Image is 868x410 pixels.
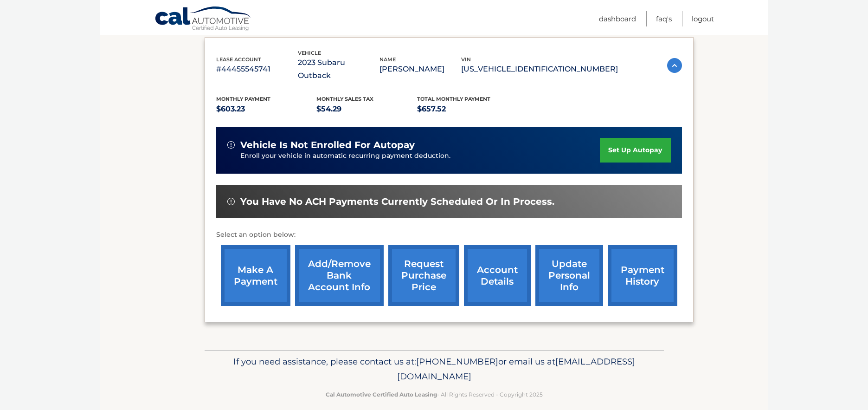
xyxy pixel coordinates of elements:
[316,103,417,116] p: $54.29
[227,141,235,149] img: alert-white.svg
[240,139,415,151] span: vehicle is not enrolled for autopay
[464,245,531,306] a: account details
[397,356,635,382] span: [EMAIL_ADDRESS][DOMAIN_NAME]
[379,56,396,63] span: name
[379,63,461,76] p: [PERSON_NAME]
[600,138,670,163] a: set up autopay
[211,354,658,384] p: If you need assistance, please contact us at: or email us at
[692,11,714,26] a: Logout
[461,56,471,63] span: vin
[667,58,682,73] img: accordion-active.svg
[216,229,682,241] p: Select an option below:
[298,50,321,56] span: vehicle
[298,56,379,82] p: 2023 Subaru Outback
[240,151,600,161] p: Enroll your vehicle in automatic recurring payment deduction.
[216,56,261,63] span: lease account
[416,356,498,367] span: [PHONE_NUMBER]
[216,96,270,102] span: Monthly Payment
[388,245,459,306] a: request purchase price
[461,63,618,76] p: [US_VEHICLE_IDENTIFICATION_NUMBER]
[227,198,235,205] img: alert-white.svg
[599,11,636,26] a: Dashboard
[417,96,490,102] span: Total Monthly Payment
[535,245,603,306] a: update personal info
[221,245,290,306] a: make a payment
[154,6,252,33] a: Cal Automotive
[216,63,298,76] p: #44455545741
[417,103,518,116] p: $657.52
[608,245,677,306] a: payment history
[211,390,658,399] p: - All Rights Reserved - Copyright 2025
[240,196,554,208] span: You have no ACH payments currently scheduled or in process.
[656,11,672,26] a: FAQ's
[295,245,384,306] a: Add/Remove bank account info
[326,391,437,398] strong: Cal Automotive Certified Auto Leasing
[216,103,317,116] p: $603.23
[316,96,373,102] span: Monthly sales Tax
